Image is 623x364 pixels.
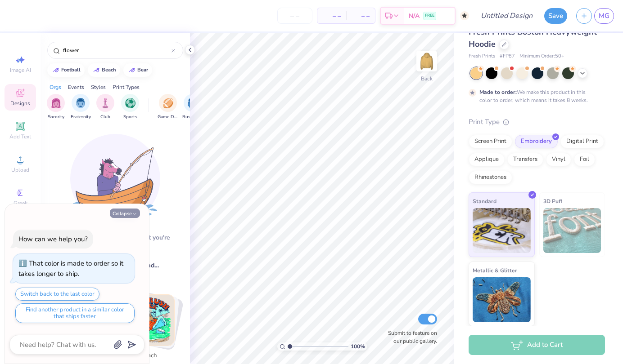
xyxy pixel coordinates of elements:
[323,11,341,21] span: – –
[47,94,65,120] button: filter button
[469,135,512,148] div: Screen Print
[182,114,203,120] span: Rush & Bid
[128,67,135,73] img: trend_line.gif
[543,196,562,206] span: 3D Puff
[113,83,140,91] div: Print Types
[599,11,609,21] span: MG
[507,153,543,166] div: Transfers
[500,53,515,60] span: # FP87
[110,209,140,218] button: Collapse
[137,67,148,72] div: bear
[479,89,517,96] strong: Made to order:
[418,52,436,70] img: Back
[117,294,185,364] button: Stack Card Button beach
[474,7,540,25] input: Untitled Design
[9,133,31,140] span: Add Text
[473,196,497,206] span: Standard
[68,83,84,91] div: Events
[182,94,203,120] button: filter button
[15,303,135,323] button: Find another product in a similar color that ships faster
[519,53,564,60] span: Minimum Order: 50 +
[182,94,203,120] div: filter for Rush & Bid
[121,94,139,120] button: filter button
[473,208,531,253] img: Standard
[10,67,31,74] span: Image AI
[18,259,123,278] div: That color is made to order so it takes longer to ship.
[574,153,595,166] div: Foil
[93,67,100,73] img: trend_line.gif
[515,135,558,148] div: Embroidery
[15,288,99,301] button: Switch back to the last color
[158,94,178,120] button: filter button
[102,67,116,72] div: beach
[469,53,495,60] span: Fresh Prints
[76,98,86,108] img: Fraternity Image
[88,63,120,77] button: beach
[158,94,178,120] div: filter for Game Day
[50,83,61,91] div: Orgs
[421,75,433,83] div: Back
[188,98,198,108] img: Rush & Bid Image
[61,67,81,72] div: football
[11,166,29,173] span: Upload
[71,94,91,120] div: filter for Fraternity
[100,98,110,108] img: Club Image
[121,94,139,120] div: filter for Sports
[123,114,137,120] span: Sports
[10,100,30,107] span: Designs
[62,46,172,55] input: Try "Alpha"
[543,208,601,253] img: 3D Puff
[52,67,59,73] img: trend_line.gif
[91,83,106,91] div: Styles
[469,117,605,127] div: Print Type
[71,114,91,120] span: Fraternity
[70,134,160,224] img: Loading...
[71,94,91,120] button: filter button
[473,277,531,322] img: Metallic & Glitter
[425,13,434,19] span: FREE
[96,94,114,120] button: filter button
[473,266,517,275] span: Metallic & Glitter
[544,8,567,24] button: Save
[123,63,152,77] button: bear
[163,98,173,108] img: Game Day Image
[479,88,590,104] div: We make this product in this color to order, which means it takes 8 weeks.
[351,342,365,351] span: 100 %
[100,114,110,120] span: Club
[352,11,370,21] span: – –
[469,153,505,166] div: Applique
[47,94,65,120] div: filter for Sorority
[48,114,64,120] span: Sorority
[14,200,27,207] span: Greek
[51,98,61,108] img: Sorority Image
[594,8,614,24] a: MG
[546,153,571,166] div: Vinyl
[560,135,604,148] div: Digital Print
[158,114,178,120] span: Game Day
[277,8,312,24] input: – –
[409,11,420,21] span: N/A
[469,171,512,184] div: Rhinestones
[125,98,135,108] img: Sports Image
[47,63,85,77] button: football
[18,235,88,244] div: How can we help you?
[383,329,437,345] label: Submit to feature on our public gallery.
[96,94,114,120] div: filter for Club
